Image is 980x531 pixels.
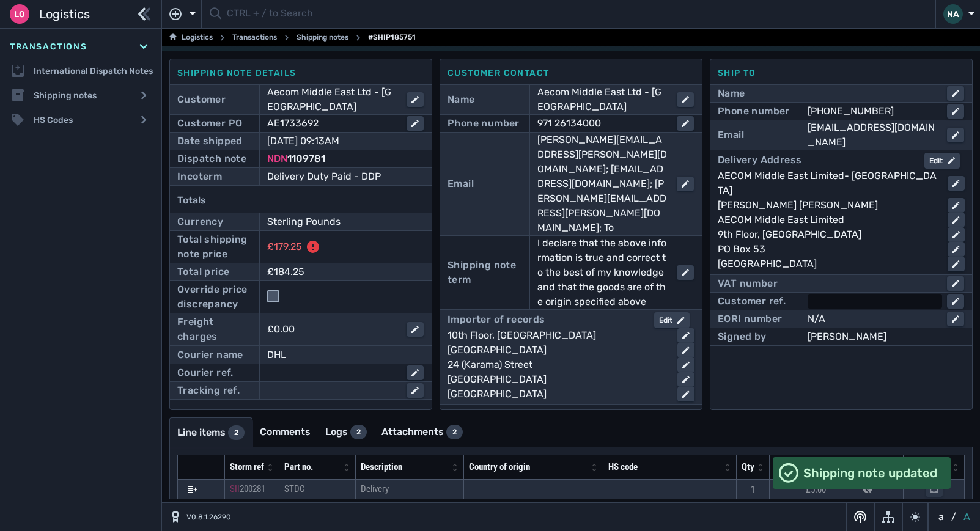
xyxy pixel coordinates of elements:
[808,329,964,344] div: [PERSON_NAME]
[252,417,318,447] a: Comments
[177,116,242,131] div: Customer PO
[448,177,474,191] div: Email
[350,425,367,439] div: 2
[718,242,938,257] div: PO Box 53
[177,214,223,229] div: Currency
[177,315,252,344] div: Freight charges
[177,92,226,107] div: Customer
[469,460,588,474] div: Country of origin
[718,86,745,101] div: Name
[448,343,668,357] div: [GEOGRAPHIC_DATA]
[448,67,694,79] div: Customer contact
[267,116,397,131] div: AE1733692
[654,312,690,328] button: Edit
[718,104,790,119] div: Phone number
[230,460,264,474] div: Storm ref
[227,2,927,26] input: CTRL + / to Search
[177,232,252,262] div: Total shipping note price
[448,357,668,372] div: 24 (Karama) Street
[808,312,937,326] div: N/A
[808,120,937,150] div: [EMAIL_ADDRESS][DOMAIN_NAME]
[287,153,325,164] span: 1109781
[361,483,389,494] span: Delivery
[718,329,767,344] div: Signed by
[537,133,667,235] div: [PERSON_NAME][EMAIL_ADDRESS][PERSON_NAME][DOMAIN_NAME]; [EMAIL_ADDRESS][DOMAIN_NAME]; [PERSON_NAM...
[718,198,938,213] div: [PERSON_NAME] [PERSON_NAME]
[267,153,287,164] span: NDN
[448,312,545,328] div: Importer of records
[448,387,668,401] div: [GEOGRAPHIC_DATA]
[924,153,960,169] button: Edit
[177,134,243,148] div: Date shipped
[10,40,87,53] span: Transactions
[232,31,277,45] a: Transactions
[537,116,667,131] div: 971 26134000
[177,67,424,79] div: Shipping note details
[806,484,826,495] span: £5.00
[718,257,938,271] div: [GEOGRAPHIC_DATA]
[374,417,470,447] a: Attachments2
[267,169,424,184] div: Delivery Duty Paid - DDP
[659,315,685,326] div: Edit
[177,282,252,312] div: Override price discrepancy
[177,169,222,184] div: Incoterm
[284,460,341,474] div: Part no.
[284,483,305,494] span: STDC
[718,128,744,142] div: Email
[177,365,234,380] div: Courier ref.
[742,460,754,474] div: Qty
[267,85,397,114] div: Aecom Middle East Ltd - [GEOGRAPHIC_DATA]
[446,425,463,439] div: 2
[170,418,252,447] a: Line items2
[537,236,667,309] div: I declare that the above information is true and correct to the best of my knowledge and that the...
[297,31,348,45] a: Shipping notes
[718,169,938,198] div: AECOM Middle East Limited- [GEOGRAPHIC_DATA]
[267,134,407,148] div: [DATE] 09:13AM
[267,214,407,229] div: Sterling Pounds
[951,510,956,524] span: /
[267,322,397,337] div: £0.00
[361,460,449,474] div: Description
[448,258,522,287] div: Shipping note term
[718,312,782,326] div: EORI number
[39,5,90,23] span: Logistics
[240,483,265,494] span: 200281
[267,265,407,279] div: £184.25
[267,348,424,362] div: DHL
[718,213,938,227] div: AECOM Middle East Limited
[228,425,245,440] div: 2
[177,188,424,213] div: Totals
[230,483,240,494] span: SII
[608,460,721,474] div: HS code
[537,85,667,114] div: Aecom Middle East Ltd - [GEOGRAPHIC_DATA]
[943,4,963,24] div: NA
[177,265,229,279] div: Total price
[10,4,29,24] div: Lo
[961,510,973,524] button: A
[177,383,240,398] div: Tracking ref.
[169,31,213,45] a: Logistics
[368,31,416,45] span: #SHIP185751
[267,240,302,254] div: £179.25
[186,511,231,522] span: V0.8.1.26290
[803,464,937,482] span: Shipping note updated
[718,276,778,291] div: VAT number
[936,510,946,524] button: a
[718,153,801,169] div: Delivery Address
[929,155,955,166] div: Edit
[177,348,243,362] div: Courier name
[448,328,668,343] div: 10th Floor, [GEOGRAPHIC_DATA]
[448,92,475,107] div: Name
[448,116,520,131] div: Phone number
[448,372,668,387] div: [GEOGRAPHIC_DATA]
[318,417,374,447] a: Logs2
[177,152,246,166] div: Dispatch note
[718,294,786,309] div: Customer ref.
[718,227,938,242] div: 9th Floor, [GEOGRAPHIC_DATA]
[808,104,937,119] div: [PHONE_NUMBER]
[751,484,755,495] span: 1
[718,67,965,79] div: Ship to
